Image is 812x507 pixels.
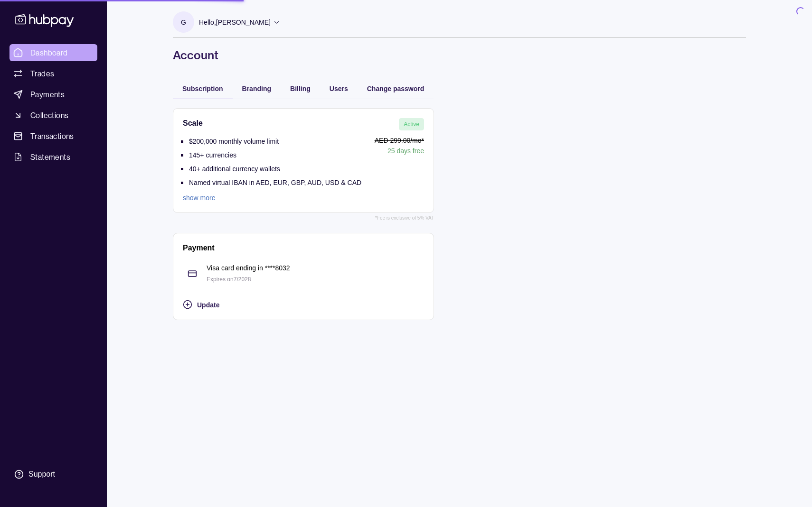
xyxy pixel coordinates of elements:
[30,130,74,142] span: Transactions
[367,85,425,92] span: Change password
[207,263,424,273] p: Visa card ending in **** 8032
[183,118,203,130] h2: Scale
[375,213,434,223] p: *Fee is exclusive of 5% VAT
[9,44,97,61] a: Dashboard
[182,85,223,92] span: Subscription
[9,128,97,145] a: Transactions
[30,110,68,121] span: Collections
[183,299,424,310] button: Update
[30,89,65,100] span: Payments
[9,464,97,484] a: Support
[30,68,54,79] span: Trades
[404,121,419,128] span: Active
[183,243,215,253] h2: Payment
[290,85,311,92] span: Billing
[9,86,97,103] a: Payments
[189,179,361,186] p: Named virtual IBAN in AED, EUR, GBP, AUD, USD & CAD
[30,47,68,58] span: Dashboard
[242,85,271,92] span: Branding
[330,85,348,92] span: Users
[173,47,746,63] h1: Account
[9,107,97,124] a: Collections
[366,146,424,156] p: 25 days free
[9,148,97,166] a: Statements
[30,151,70,163] span: Statements
[197,301,219,309] span: Update
[183,193,361,203] a: show more
[189,138,279,145] p: $200,000 monthly volume limit
[28,469,55,479] div: Support
[181,17,186,28] p: G
[366,135,424,146] p: AED 299.00 /mo*
[207,274,424,285] p: Expires on 7 / 2028
[9,65,97,82] a: Trades
[189,151,236,159] p: 145+ currencies
[189,165,280,173] p: 40+ additional currency wallets
[199,17,271,28] p: Hello, [PERSON_NAME]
